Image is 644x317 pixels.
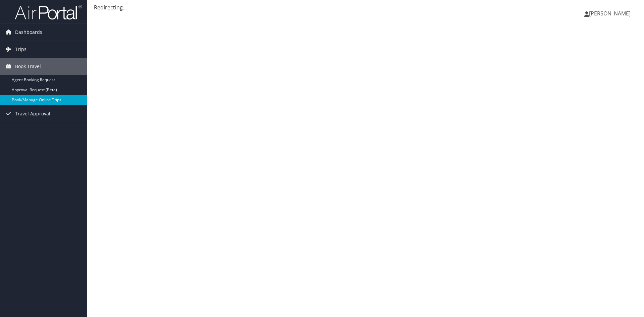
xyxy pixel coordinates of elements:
[15,41,26,58] span: Trips
[584,3,637,23] a: [PERSON_NAME]
[15,24,42,41] span: Dashboards
[589,10,631,17] span: [PERSON_NAME]
[15,105,50,122] span: Travel Approval
[94,3,637,11] div: Redirecting...
[15,4,82,20] img: airportal-logo.png
[15,58,41,75] span: Book Travel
